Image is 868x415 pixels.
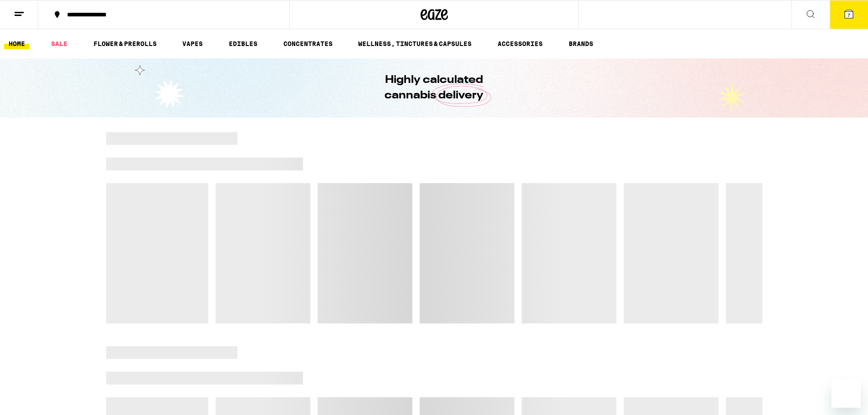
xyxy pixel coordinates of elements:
a: WELLNESS, TINCTURES & CAPSULES [354,38,476,49]
a: FLOWER & PREROLLS [89,38,161,49]
iframe: Button to launch messaging window [832,379,861,408]
span: 7 [847,12,850,18]
a: SALE [46,38,72,49]
a: VAPES [178,38,207,49]
button: 7 [830,0,868,29]
a: HOME [4,38,30,49]
a: CONCENTRATES [279,38,337,49]
a: EDIBLES [224,38,262,49]
a: BRANDS [564,38,598,49]
a: ACCESSORIES [493,38,547,49]
h1: Highly calculated cannabis delivery [359,72,509,103]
